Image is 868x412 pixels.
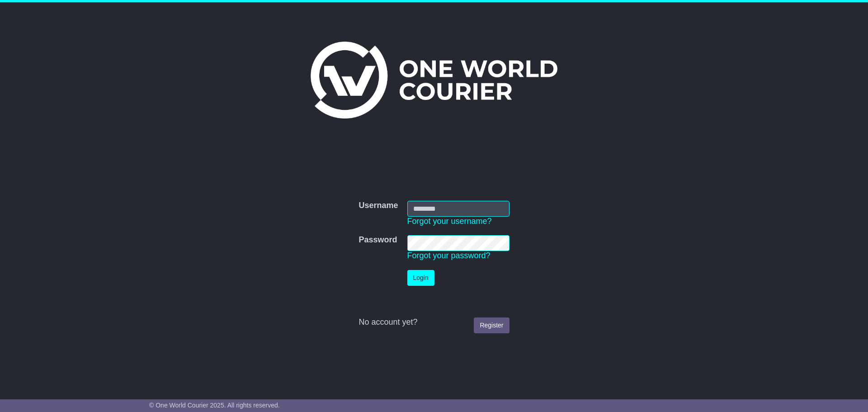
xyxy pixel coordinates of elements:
img: One World [311,42,557,118]
label: Username [359,201,398,211]
span: © One World Courier 2025. All rights reserved. [149,402,280,409]
a: Forgot your username? [407,217,492,226]
label: Password [359,235,397,245]
button: Login [407,270,434,286]
a: Register [474,317,509,333]
div: No account yet? [359,317,509,327]
a: Forgot your password? [407,251,491,260]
